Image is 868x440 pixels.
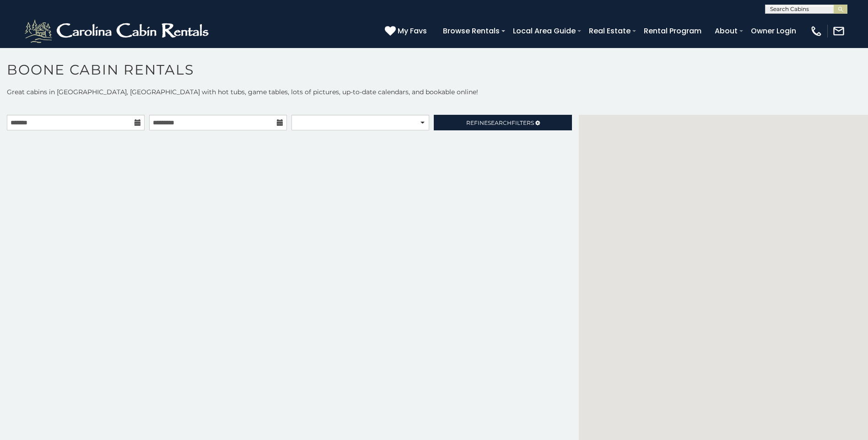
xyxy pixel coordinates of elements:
[466,119,534,126] span: Refine Filters
[810,25,823,38] img: phone-regular-white.png
[746,23,801,39] a: Owner Login
[508,23,580,39] a: Local Area Guide
[434,115,571,130] a: RefineSearchFilters
[832,25,845,38] img: mail-regular-white.png
[584,23,635,39] a: Real Estate
[23,17,213,45] img: White-1-2.png
[398,25,427,37] span: My Favs
[710,23,742,39] a: About
[385,25,429,37] a: My Favs
[488,119,512,126] span: Search
[438,23,504,39] a: Browse Rentals
[639,23,706,39] a: Rental Program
